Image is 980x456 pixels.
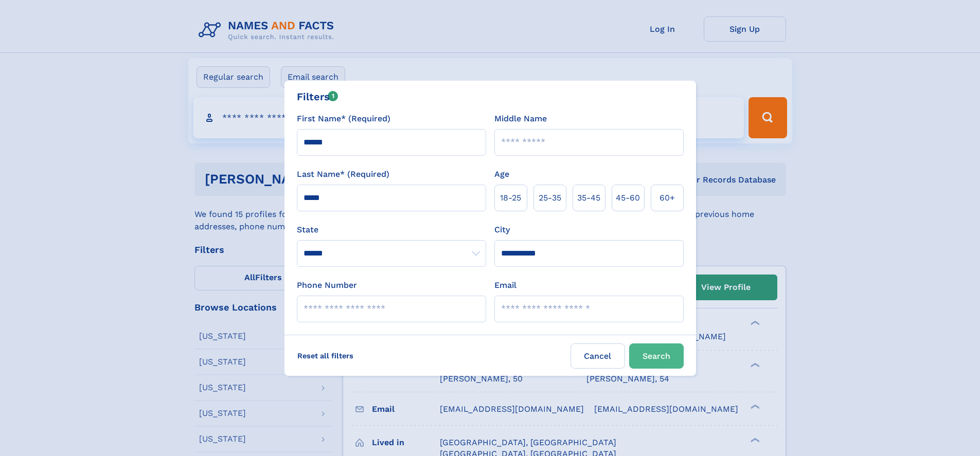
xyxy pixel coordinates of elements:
[500,192,521,204] span: 18‑25
[494,113,547,125] label: Middle Name
[616,192,640,204] span: 45‑60
[297,89,338,104] div: Filters
[629,343,684,369] button: Search
[297,279,357,291] label: Phone Number
[297,113,390,125] label: First Name* (Required)
[291,343,360,368] label: Reset all filters
[660,192,675,204] span: 60+
[494,168,509,180] label: Age
[539,192,561,204] span: 25‑35
[297,224,486,236] label: State
[571,343,625,369] label: Cancel
[494,279,516,291] label: Email
[494,224,510,236] label: City
[297,168,389,180] label: Last Name* (Required)
[577,192,600,204] span: 35‑45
